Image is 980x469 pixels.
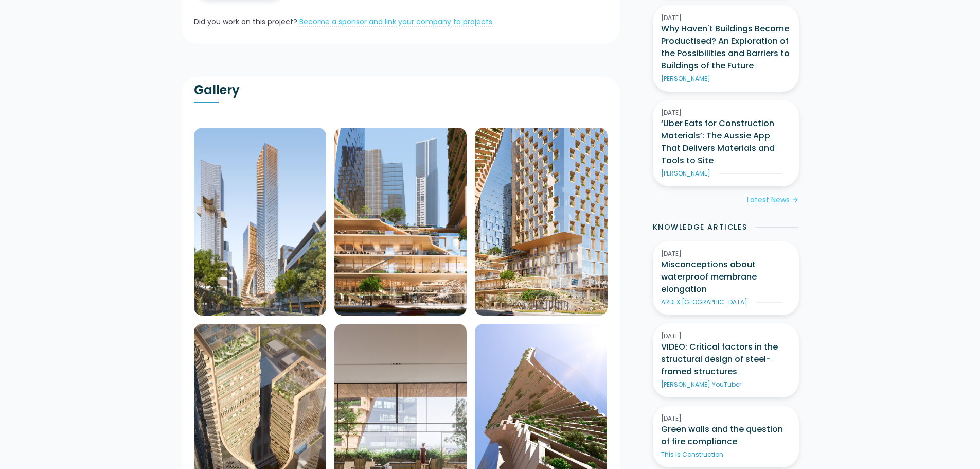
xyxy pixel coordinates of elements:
[661,332,791,341] div: [DATE]
[661,414,791,423] div: [DATE]
[661,341,791,378] h3: VIDEO: Critical factors in the structural design of steel-framed structures
[661,423,791,448] h3: Green walls and the question of fire compliance
[792,195,799,205] div: arrow_forward
[661,380,741,389] div: [PERSON_NAME] YouTuber
[747,195,799,205] a: Latest Newsarrow_forward
[653,406,799,467] a: [DATE]Green walls and the question of fire complianceThis Is Construction
[661,298,747,307] div: ARDEX [GEOGRAPHIC_DATA]
[661,169,710,178] div: [PERSON_NAME]
[661,258,791,296] h3: Misconceptions about waterproof membrane elongation
[194,82,401,98] h2: Gallery
[661,13,791,23] div: [DATE]
[661,23,791,72] h3: Why Haven't Buildings Become Productised? An Exploration of the Possibilities and Barriers to Bui...
[661,450,723,459] div: This Is Construction
[653,323,799,397] a: [DATE]VIDEO: Critical factors in the structural design of steel-framed structures[PERSON_NAME] Yo...
[194,16,297,27] div: Did you work on this project?
[653,5,799,92] a: [DATE]Why Haven't Buildings Become Productised? An Exploration of the Possibilities and Barriers ...
[653,100,799,186] a: [DATE]‘Uber Eats for Construction Materials’: The Aussie App That Delivers Materials and Tools to...
[653,241,799,315] a: [DATE]Misconceptions about waterproof membrane elongationARDEX [GEOGRAPHIC_DATA]
[661,108,791,117] div: [DATE]
[299,16,494,27] a: Become a sponsor and link your company to projects.
[747,195,790,205] div: Latest News
[653,222,747,233] h2: Knowledge Articles
[661,249,791,258] div: [DATE]
[661,74,710,83] div: [PERSON_NAME]
[661,117,791,167] h3: ‘Uber Eats for Construction Materials’: The Aussie App That Delivers Materials and Tools to Site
